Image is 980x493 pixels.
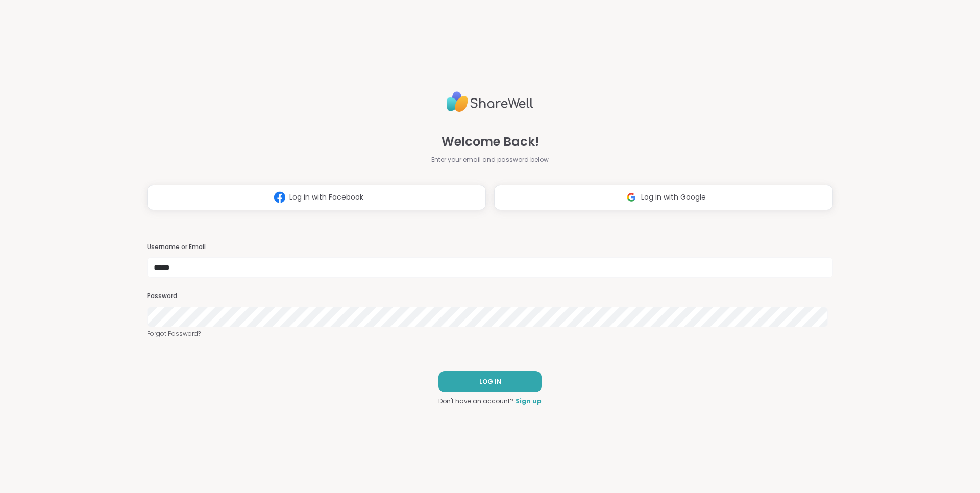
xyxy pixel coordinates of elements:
[438,397,513,406] span: Don't have an account?
[447,87,533,116] img: ShareWell Logo
[438,371,542,392] button: LOG IN
[442,133,539,151] span: Welcome Back!
[270,188,289,207] img: ShareWell Logomark
[494,185,833,210] button: Log in with Google
[479,377,501,386] span: LOG IN
[431,155,549,164] span: Enter your email and password below
[516,397,542,406] a: Sign up
[147,185,486,210] button: Log in with Facebook
[622,188,641,207] img: ShareWell Logomark
[147,292,833,301] h3: Password
[641,192,706,203] span: Log in with Google
[147,243,833,252] h3: Username or Email
[289,192,363,203] span: Log in with Facebook
[147,329,833,338] a: Forgot Password?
